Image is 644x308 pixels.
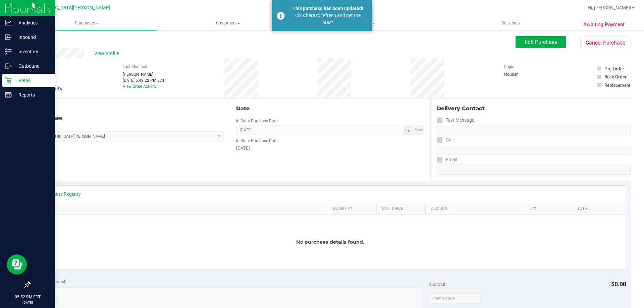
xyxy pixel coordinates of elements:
div: Back Order [604,73,627,80]
button: Edit Purchase [516,36,566,48]
a: SKU [40,206,325,211]
div: [PERSON_NAME] [123,71,165,77]
div: [DATE] 5:49:22 PM EDT [123,77,165,83]
a: Quantity [333,206,374,211]
span: Edit Purchase [525,39,557,45]
span: View Profile [94,50,121,57]
div: Date [236,105,424,113]
label: In-Store Purchase Date [236,118,277,124]
a: Total [577,206,618,211]
div: Flourish [504,71,537,77]
a: Customers [157,16,299,30]
div: Location [30,105,224,113]
span: Hi, [PERSON_NAME]! [588,5,631,10]
label: Email [437,155,457,165]
span: Customers [158,20,298,26]
iframe: Resource center [7,254,27,274]
div: [DATE] [236,145,424,152]
p: [DATE] [3,300,52,305]
a: Purchases [16,16,157,30]
span: Subtotal [429,282,445,287]
p: Reports [12,91,52,99]
p: Retail [12,76,52,84]
p: Inventory [12,48,52,56]
a: Deliveries [440,16,581,30]
span: $0.00 [611,281,626,288]
input: Promo Code [429,293,481,303]
button: Cancel Purchase [580,37,631,49]
inline-svg: Retail [5,77,12,84]
p: 05:52 PM EDT [3,294,52,300]
inline-svg: Analytics [5,19,12,26]
a: Discount [431,206,521,211]
inline-svg: Reports [5,91,12,98]
span: Deliveries [492,20,529,26]
p: Inbound [12,33,52,41]
input: Format: (999) 999-9999 [437,145,631,155]
label: Last Modified [123,64,147,70]
div: This purchase has been updated! [288,5,367,12]
span: [GEOGRAPHIC_DATA][PERSON_NAME] [27,5,110,11]
div: Delivery Contact [437,105,631,113]
label: Text Message [437,115,474,125]
label: In-Store Purchase Date [236,138,277,144]
a: View Order Activity [123,84,157,89]
inline-svg: Outbound [5,63,12,69]
inline-svg: Inventory [5,48,12,55]
div: Pre-Order [604,65,624,72]
a: Unit Price [382,206,423,211]
div: Click here to refresh and get the latest. [288,12,367,26]
div: Replacement [604,82,630,88]
p: Analytics [12,19,52,27]
inline-svg: Inbound [5,34,12,41]
div: No purchase details found. [35,215,626,269]
input: Format: (999) 999-9999 [437,125,631,135]
label: Call [437,135,453,145]
p: Outbound [12,62,52,70]
a: Tax [529,206,570,211]
span: Awaiting Payment [583,21,625,28]
a: View State Registry [41,191,81,197]
label: Origin [504,64,515,70]
span: Purchases [16,20,157,26]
